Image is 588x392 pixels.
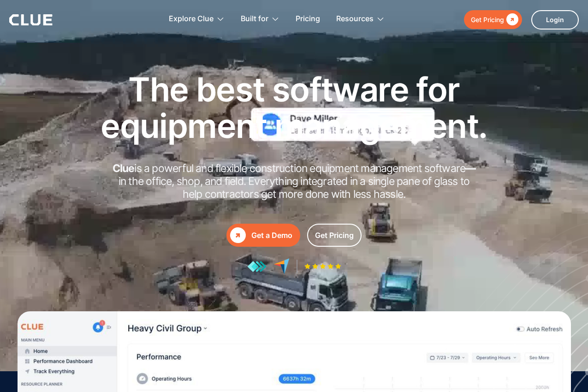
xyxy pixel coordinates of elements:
[113,162,135,175] strong: Clue
[336,5,374,34] div: Resources
[304,263,341,269] img: Five-star rating icon
[87,71,502,144] h1: The best software for equipment management.
[465,162,475,175] strong: —
[531,10,579,30] a: Login
[315,230,354,241] div: Get Pricing
[251,230,292,241] div: Get a Demo
[464,10,522,29] a: Get Pricing
[471,14,504,25] div: Get Pricing
[110,162,479,201] h2: is a powerful and flexible construction equipment management software in the office, shop, and fi...
[296,5,320,34] a: Pricing
[226,224,300,247] a: Get a Demo
[241,5,268,34] div: Built for
[169,5,214,34] div: Explore Clue
[307,224,362,247] a: Get Pricing
[230,227,246,243] div: 
[504,14,518,25] div: 
[247,261,267,273] img: reviews at getapp
[273,258,290,274] img: reviews at capterra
